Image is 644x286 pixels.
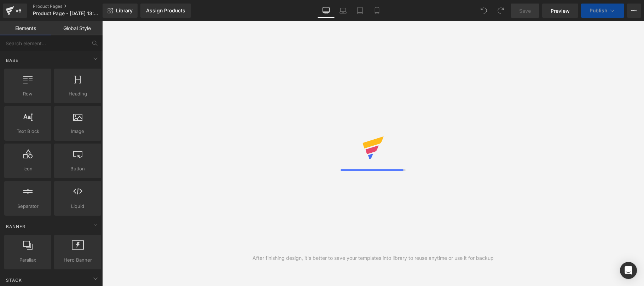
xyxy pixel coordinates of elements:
span: Parallax [6,256,49,264]
span: Banner [5,223,26,230]
div: After finishing design, it's better to save your templates into library to reuse anytime or use i... [253,254,494,262]
div: Assign Products [146,8,185,13]
span: Preview [551,7,570,14]
span: Product Page - [DATE] 13:46:09 [33,11,101,16]
a: Desktop [318,4,335,18]
a: Product Pages [33,4,114,9]
span: Separator [6,203,49,210]
span: Image [56,128,99,135]
a: Mobile [369,4,385,18]
button: Redo [494,4,508,18]
a: Tablet [352,4,369,18]
span: Text Block [6,128,49,135]
a: Laptop [335,4,352,18]
span: Hero Banner [56,256,99,264]
div: Open Intercom Messenger [620,262,637,279]
span: Stack [5,277,23,284]
a: Global Style [51,21,103,35]
span: Save [519,7,531,14]
span: Publish [590,8,607,13]
span: Heading [56,90,99,98]
span: Base [5,57,19,64]
span: Button [56,165,99,173]
button: Publish [581,4,624,18]
span: Icon [6,165,49,173]
button: Undo [477,4,491,18]
span: Liquid [56,203,99,210]
a: New Library [103,4,138,18]
a: v6 [3,4,27,18]
a: Preview [542,4,578,18]
span: Row [6,90,49,98]
button: More [627,4,641,18]
div: v6 [14,6,23,15]
span: Library [116,7,133,14]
